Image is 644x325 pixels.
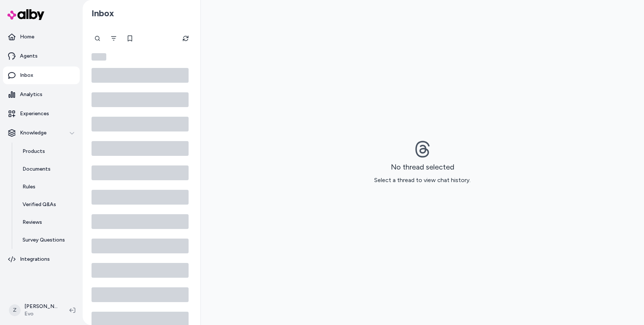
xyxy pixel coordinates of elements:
p: Inbox [20,72,33,79]
a: Experiences [3,105,80,123]
button: Refresh [178,31,193,46]
a: Home [3,28,80,46]
button: Z[PERSON_NAME]Evo [4,298,63,322]
h3: No thread selected [391,162,454,171]
a: Inbox [3,66,80,84]
a: Analytics [3,86,80,103]
span: Evo [24,310,58,318]
p: Reviews [23,219,42,226]
img: alby Logo [7,9,44,20]
p: Agents [20,52,38,60]
a: Agents [3,47,80,65]
p: Documents [23,165,51,173]
p: Products [23,148,45,155]
span: Z [9,304,21,316]
a: Verified Q&As [15,196,80,213]
p: Survey Questions [23,236,65,244]
p: Integrations [20,256,50,263]
p: Experiences [20,110,49,117]
a: Survey Questions [15,231,80,249]
a: Documents [15,160,80,178]
p: [PERSON_NAME] [24,303,58,310]
button: Knowledge [3,124,80,142]
h2: Inbox [92,8,114,19]
p: Rules [23,183,35,191]
a: Integrations [3,250,80,268]
p: Select a thread to view chat history. [374,176,471,185]
p: Verified Q&As [23,201,56,208]
a: Products [15,143,80,160]
a: Rules [15,178,80,196]
p: Analytics [20,91,42,98]
button: Filter [106,31,121,46]
p: Home [20,33,34,41]
p: Knowledge [20,129,47,137]
a: Reviews [15,213,80,231]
